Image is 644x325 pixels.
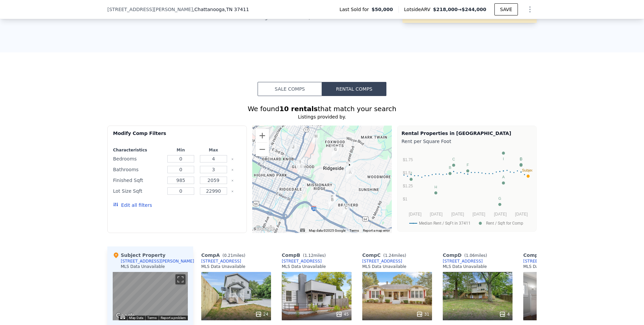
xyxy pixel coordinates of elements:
[201,264,246,269] div: MLS Data Unavailable
[401,146,532,230] svg: A chart.
[443,252,490,259] div: Comp D
[520,157,522,161] text: D
[220,253,248,258] span: ( miles)
[329,196,336,208] div: 203 Parkway Cir
[403,157,413,162] text: $1.75
[362,259,402,264] a: [STREET_ADDRESS]
[523,3,537,16] button: Show Options
[113,202,152,208] button: Edit all filters
[452,157,455,161] text: C
[403,171,411,175] text: $1.5
[305,253,314,258] span: 1.12
[381,253,409,258] span: ( miles)
[462,7,486,12] span: $244,000
[403,184,413,188] text: $1.25
[410,171,412,175] text: J
[231,169,234,171] button: Clear
[372,6,393,13] span: $50,000
[231,190,234,193] button: Clear
[107,6,193,13] span: [STREET_ADDRESS][PERSON_NAME]
[443,264,487,269] div: MLS Data Unavailable
[336,311,349,318] div: 45
[289,144,297,155] div: 458 N Willow St
[113,176,163,185] div: Finished Sqft
[346,169,354,180] div: 700 Biltmore Dr
[282,264,326,269] div: MLS Data Unavailable
[332,146,339,157] div: 803 Eddings St
[201,259,241,264] a: [STREET_ADDRESS]
[254,224,276,233] a: Open this area in Google Maps (opens a new window)
[161,316,186,320] a: Report a problem
[282,259,322,264] a: [STREET_ADDRESS]
[282,252,328,259] div: Comp B
[193,6,249,13] span: , Chattanooga
[433,6,486,13] span: →
[224,253,233,258] span: 0.21
[231,179,234,182] button: Clear
[339,6,372,13] span: Last Sold for
[362,252,409,259] div: Comp C
[515,212,528,217] text: [DATE]
[346,161,353,173] div: 710 Gillespie Rd
[309,229,345,232] span: Map data ©2025 Google
[113,147,163,153] div: Characteristics
[523,252,570,259] div: Comp E
[175,274,185,284] button: Toggle fullscreen view
[113,130,241,142] div: Modify Comp Filters
[473,212,485,217] text: [DATE]
[385,253,394,258] span: 1.24
[462,253,490,258] span: ( miles)
[107,104,537,113] div: We found that match your search
[121,264,165,269] div: MLS Data Unavailable
[520,157,522,161] text: E
[312,133,320,144] div: 1010 Glenwood Dr
[486,221,523,226] text: Rent / Sqft for Comp
[466,253,475,258] span: 1.06
[494,212,507,217] text: [DATE]
[225,7,249,12] span: , TN 37411
[451,212,464,217] text: [DATE]
[300,229,305,232] button: Keyboard shortcuts
[297,159,304,170] div: 2410 Ivy St
[113,252,165,259] div: Subject Property
[256,143,269,156] button: Zoom out
[147,316,157,320] a: Terms (opens in new tab)
[362,264,407,269] div: MLS Data Unavailable
[449,166,451,170] text: B
[401,130,532,137] div: Rental Properties in [GEOGRAPHIC_DATA]
[503,157,504,161] text: I
[404,6,433,13] span: Lotside ARV
[443,259,483,264] a: [STREET_ADDRESS]
[523,259,563,264] a: [STREET_ADDRESS]
[113,154,163,164] div: Bedrooms
[430,212,443,217] text: [DATE]
[166,147,196,153] div: Min
[114,312,137,320] a: Open this area in Google Maps (opens a new window)
[256,129,269,142] button: Zoom in
[401,137,532,146] div: Rent per Square Foot
[494,3,518,15] button: SAVE
[201,252,248,259] div: Comp A
[342,204,350,216] div: 112 Belvoir Ave
[120,316,125,319] button: Keyboard shortcuts
[502,175,505,179] text: A
[113,186,163,196] div: Lot Size Sqft
[129,316,143,320] button: Map Data
[113,272,188,320] div: Street View
[199,147,229,153] div: Max
[363,229,390,232] a: Report a map error
[467,163,469,167] text: F
[409,212,422,217] text: [DATE]
[113,165,163,174] div: Bathrooms
[322,82,386,96] button: Rental Comps
[416,311,429,318] div: 31
[255,311,268,318] div: 24
[258,82,322,96] button: Sale Comps
[254,224,276,233] img: Google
